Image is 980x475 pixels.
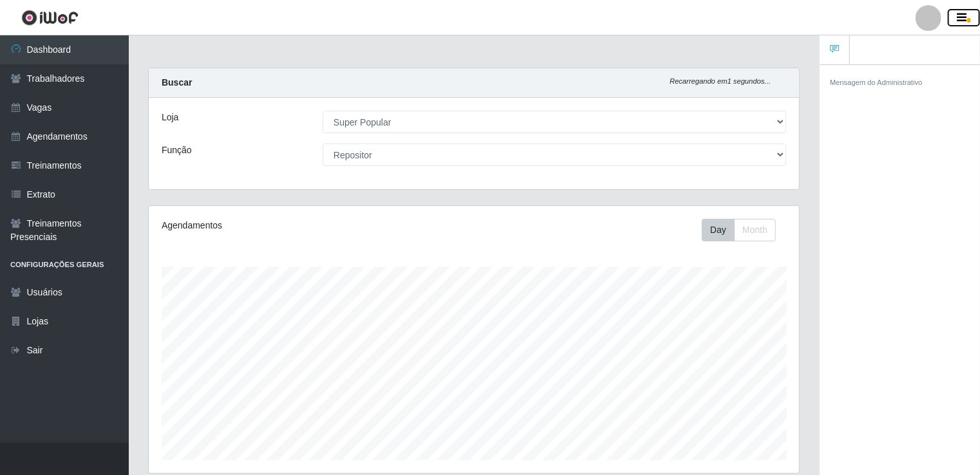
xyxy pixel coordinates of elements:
small: Mensagem do Administrativo [830,79,923,86]
button: Month [734,219,776,241]
label: Função [162,144,192,157]
div: Toolbar with button groups [702,219,786,241]
div: First group [702,219,776,241]
strong: Buscar [162,77,192,88]
i: Recarregando em 1 segundos... [670,77,771,85]
img: CoreUI Logo [21,10,79,26]
button: Day [702,219,735,241]
label: Loja [162,111,178,124]
div: Agendamentos [162,219,411,232]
